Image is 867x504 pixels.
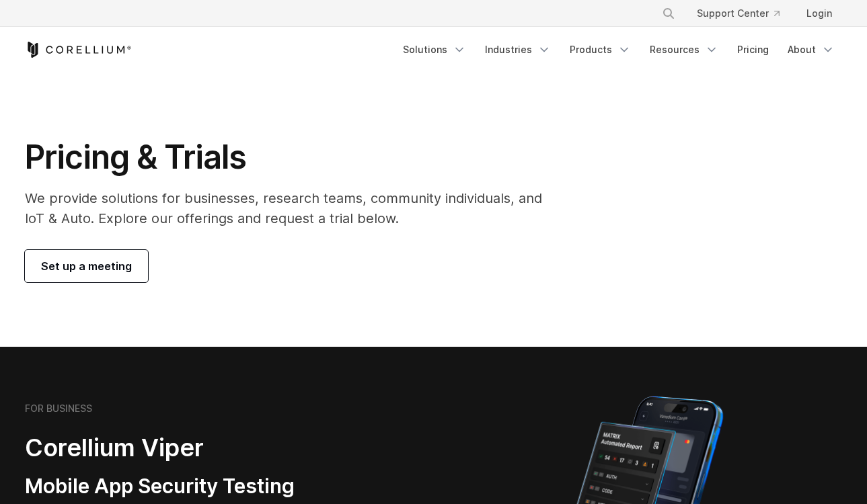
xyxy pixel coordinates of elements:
[562,38,639,62] a: Products
[656,1,681,26] button: Search
[25,250,148,282] a: Set up a meeting
[395,38,843,62] div: Navigation Menu
[477,38,559,62] a: Industries
[729,38,777,62] a: Pricing
[780,38,843,62] a: About
[25,137,561,177] h1: Pricing & Trials
[25,474,369,499] h3: Mobile App Security Testing
[25,188,561,228] p: We provide solutions for businesses, research teams, community individuals, and IoT & Auto. Explo...
[686,1,790,26] a: Support Center
[41,258,132,274] span: Set up a meeting
[25,42,132,58] a: Corellium Home
[395,38,474,62] a: Solutions
[642,38,726,62] a: Resources
[25,403,92,415] h6: FOR BUSINESS
[25,433,369,463] h2: Corellium Viper
[646,1,843,26] div: Navigation Menu
[796,1,843,26] a: Login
